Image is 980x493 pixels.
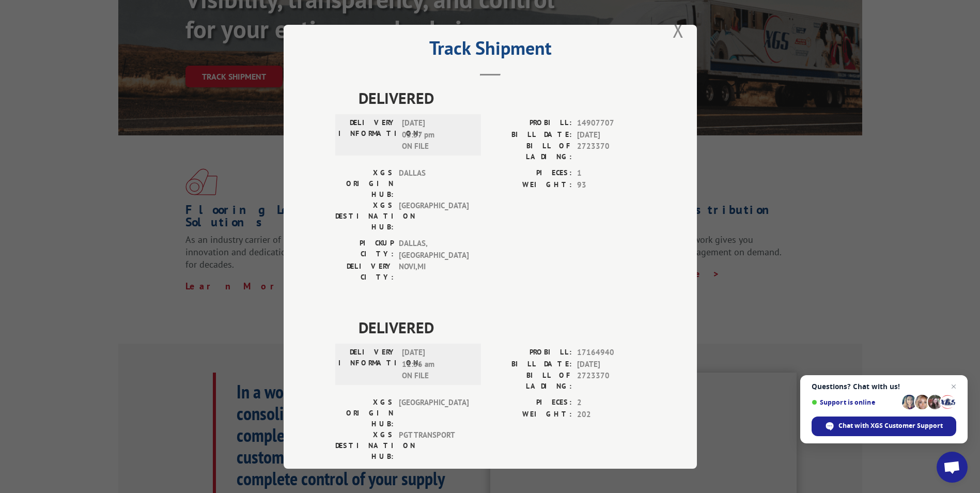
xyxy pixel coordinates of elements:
[490,167,572,179] label: PIECES:
[402,347,472,382] span: [DATE] 11:36 am ON FILE
[577,347,645,359] span: 17164940
[335,167,394,200] label: XGS ORIGIN HUB:
[335,261,394,283] label: DELIVERY CITY:
[335,397,394,429] label: XGS ORIGIN HUB:
[673,16,684,43] button: Close modal
[335,238,394,261] label: PICKUP CITY:
[490,117,572,129] label: PROBILL:
[399,397,469,429] span: [GEOGRAPHIC_DATA]
[577,358,645,370] span: [DATE]
[490,370,572,392] label: BILL OF LADING:
[490,179,572,191] label: WEIGHT:
[338,347,397,382] label: DELIVERY INFORMATION:
[399,429,469,462] span: PGT TRANSPORT
[490,358,572,370] label: BILL DATE:
[577,129,645,141] span: [DATE]
[490,397,572,409] label: PIECES:
[577,408,645,420] span: 202
[490,141,572,162] label: BILL OF LADING:
[812,398,898,406] span: Support is online
[838,421,943,430] span: Chat with XGS Customer Support
[338,117,397,152] label: DELIVERY INFORMATION:
[577,397,645,409] span: 2
[399,200,469,233] span: [GEOGRAPHIC_DATA]
[335,467,394,489] label: PICKUP CITY:
[399,467,469,489] span: [GEOGRAPHIC_DATA] , NJ
[359,86,645,110] span: DELIVERED
[490,347,572,359] label: PROBILL:
[577,167,645,179] span: 1
[335,41,645,60] h2: Track Shipment
[577,370,645,392] span: 2723370
[490,129,572,141] label: BILL DATE:
[577,141,645,162] span: 2723370
[399,261,469,283] span: NOVI , MI
[335,429,394,462] label: XGS DESTINATION HUB:
[937,452,968,483] a: Open chat
[812,417,956,436] span: Chat with XGS Customer Support
[399,167,469,200] span: DALLAS
[359,316,645,339] span: DELIVERED
[490,408,572,420] label: WEIGHT:
[335,200,394,233] label: XGS DESTINATION HUB:
[399,238,469,261] span: DALLAS , [GEOGRAPHIC_DATA]
[577,117,645,129] span: 14907707
[577,179,645,191] span: 93
[812,382,956,391] span: Questions? Chat with us!
[402,117,472,152] span: [DATE] 03:57 pm ON FILE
